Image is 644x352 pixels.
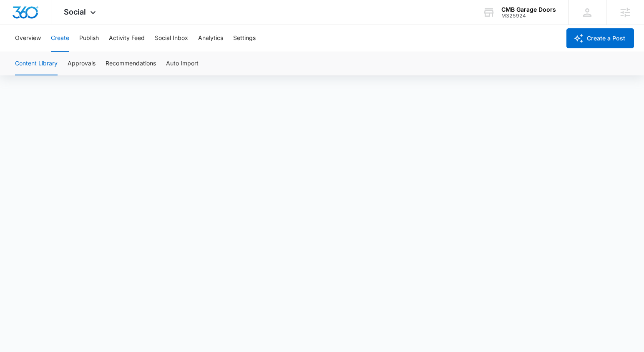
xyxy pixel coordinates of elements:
[64,7,86,16] span: Social
[79,25,99,52] button: Publish
[106,52,156,75] button: Recommendations
[566,28,634,48] button: Create a Post
[233,25,256,52] button: Settings
[15,25,41,52] button: Overview
[501,6,556,13] div: account name
[51,25,69,52] button: Create
[68,52,96,75] button: Approvals
[15,52,58,75] button: Content Library
[501,13,556,19] div: account id
[166,52,199,75] button: Auto Import
[155,25,188,52] button: Social Inbox
[109,25,145,52] button: Activity Feed
[198,25,223,52] button: Analytics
